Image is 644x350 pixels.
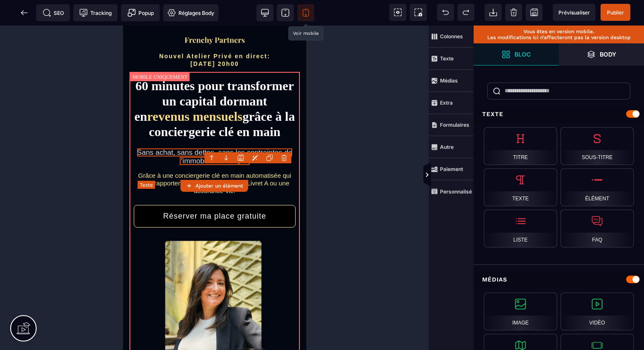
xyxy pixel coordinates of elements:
span: Enregistrer le contenu [601,4,630,21]
text: Sans achat, sans dettes, sans les contraintes de l'immobilier classique. [14,123,170,139]
h2: Nouvel Atelier Privé en direct: [DATE] 20h00 [15,27,168,46]
span: Autre [429,136,474,158]
span: Popup [127,9,154,17]
strong: Body [600,51,616,57]
span: Publier [607,9,624,16]
span: Afficher les vues [474,162,482,188]
span: Voir bureau [256,4,273,21]
strong: Extra [440,100,453,106]
strong: Autre [440,144,454,150]
span: Importer [485,4,502,21]
strong: Formulaires [440,122,469,128]
span: Paiement [429,158,474,180]
span: Formulaires [429,114,474,136]
div: Texte [484,168,557,206]
span: Créer une alerte modale [121,4,160,21]
strong: Texte [440,55,454,62]
span: Ouvrir les calques [559,43,644,65]
span: Enregistrer [526,4,543,21]
text: Grâce à une conciergerie clé en main automatisée qui peut rapporter jusqu'à 10× plus qu'un Livret... [15,146,168,169]
strong: Colonnes [440,33,463,40]
span: Prévisualiser [558,9,590,16]
span: Défaire [437,4,454,21]
span: Aperçu [553,4,595,21]
strong: Paiement [440,166,463,172]
span: Code de suivi [73,4,118,21]
div: FAQ [561,210,634,248]
span: Ouvrir les blocs [474,43,559,65]
span: Retour [16,4,33,21]
div: Vidéo [561,293,634,330]
div: Image [484,293,557,330]
div: Sous-titre [561,127,634,165]
button: Ajouter un élément [181,180,248,192]
span: Voir les composants [389,4,406,21]
span: Capture d'écran [410,4,427,21]
span: Personnalisé [429,180,474,202]
span: Colonnes [429,26,474,48]
span: Métadata SEO [36,4,70,21]
div: Texte [474,106,644,122]
span: Favicon [163,4,218,21]
span: SEO [43,9,64,17]
span: Extra [429,92,474,114]
div: Médias [474,272,644,287]
div: Liste [484,210,557,248]
p: Les modifications ici n’affecteront pas la version desktop [478,34,640,40]
p: Vous êtes en version mobile. [478,28,640,34]
span: Médias [429,70,474,92]
img: f2a3730b544469f405c58ab4be6274e8_Capture_d%E2%80%99e%CC%81cran_2025-09-01_a%CC%80_20.57.27.png [60,11,122,19]
strong: Personnalisé [440,188,472,195]
span: Nettoyage [505,4,522,21]
strong: Médias [440,77,458,84]
button: Réserver ma place gratuite [11,179,172,202]
div: Titre [484,127,557,165]
span: Rétablir [457,4,474,21]
span: Voir mobile [297,4,314,21]
div: Élément [561,168,634,206]
strong: Bloc [515,51,531,57]
span: Réglages Body [167,9,214,17]
img: f2a836cbdba2297919ae17fac1211126_Capture_d%E2%80%99e%CC%81cran_2025-09-01_a%CC%80_21.00.57-min.png [40,213,143,341]
strong: Ajouter un élément [195,183,243,189]
span: Texte [429,48,474,70]
span: Tracking [79,9,112,17]
h1: 60 minutes pour transformer un capital dormant en grâce à la conciergerie clé en main [11,53,172,114]
span: Voir tablette [277,4,294,21]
